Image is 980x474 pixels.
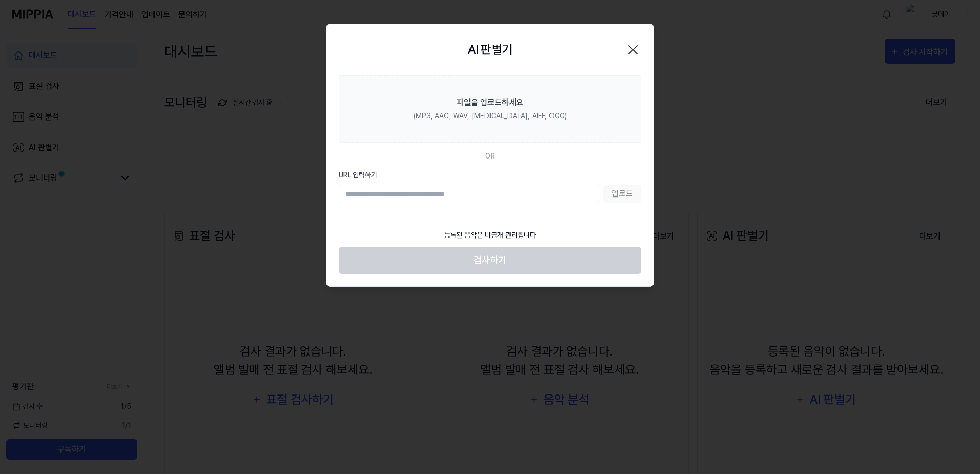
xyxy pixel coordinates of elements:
[457,96,523,109] div: 파일을 업로드하세요
[467,41,512,59] h2: AI 판별기
[485,151,495,162] div: OR
[414,111,567,122] div: (MP3, AAC, WAV, [MEDICAL_DATA], AIFF, OGG)
[339,170,641,181] label: URL 입력하기
[438,224,542,247] div: 등록된 음악은 비공개 관리됩니다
